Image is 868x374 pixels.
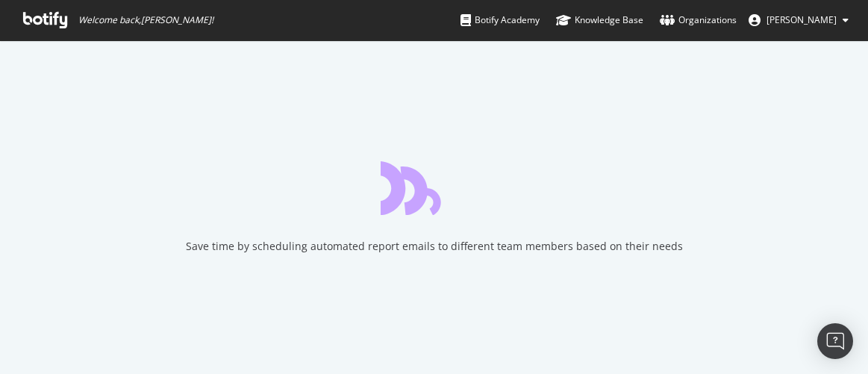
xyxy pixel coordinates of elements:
span: Welcome back, [PERSON_NAME] ! [78,14,213,26]
div: Organizations [660,13,737,28]
div: Knowledge Base [556,13,643,28]
span: Milosz Pekala [766,13,837,26]
div: Save time by scheduling automated report emails to different team members based on their needs [186,239,683,254]
div: animation [381,161,488,215]
div: Open Intercom Messenger [817,323,853,359]
div: Botify Academy [460,13,540,28]
button: [PERSON_NAME] [737,8,861,32]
